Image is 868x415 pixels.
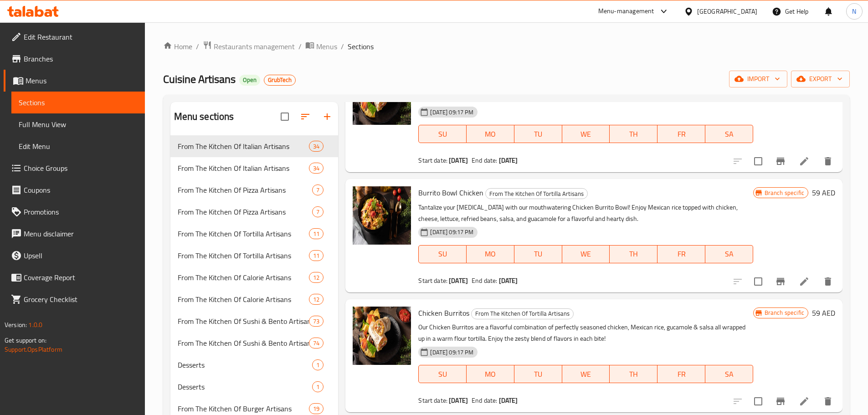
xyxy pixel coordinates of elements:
span: 1 [313,361,323,369]
span: From The Kitchen Of Italian Artisans [178,141,309,152]
span: From The Kitchen Of Sushi & Bento Artisans [178,338,309,348]
button: TH [610,365,657,383]
span: [DATE] 09:17 PM [426,108,477,117]
button: delete [817,390,839,412]
span: SA [709,247,750,261]
span: 1.0.0 [28,319,42,331]
div: From The Kitchen Of Calorie Artisans12 [170,288,339,310]
div: From The Kitchen Of Calorie Artisans [178,294,309,305]
span: Desserts [178,359,313,370]
span: Burrito Bowl Chicken [418,186,483,200]
span: End date: [472,154,497,166]
span: WE [566,368,606,381]
span: From The Kitchen Of Tortilla Artisans [486,189,587,199]
button: FR [657,365,705,383]
div: [GEOGRAPHIC_DATA] [697,6,757,16]
button: SA [705,245,753,263]
button: WE [562,365,610,383]
p: Tantalize your [MEDICAL_DATA] with our mouthwatering Chicken Burrito Bowl! Enjoy Mexican rice top... [418,202,753,225]
button: SA [705,365,753,383]
b: [DATE] [449,275,468,287]
button: SU [418,365,467,383]
span: 34 [309,142,323,151]
span: Start date: [418,395,447,406]
span: Coverage Report [24,272,138,283]
span: Menus [316,41,337,52]
div: items [312,381,324,392]
div: items [309,272,324,283]
span: 7 [313,186,323,195]
span: Choice Groups [24,163,138,174]
span: 74 [309,339,323,348]
span: MO [470,247,511,261]
a: Support.OpsPlatform [5,343,62,355]
div: From The Kitchen Of Sushi & Bento Artisans73 [170,310,339,332]
a: Upsell [4,245,145,266]
span: Grocery Checklist [24,294,138,305]
span: From The Kitchen Of Pizza Artisans [178,184,313,195]
a: Full Menu View [11,113,145,135]
span: From The Kitchen Of Tortilla Artisans [178,228,309,239]
div: items [309,316,324,327]
span: TU [518,247,559,261]
button: WE [562,245,610,263]
span: Edit Restaurant [24,31,138,42]
span: 73 [309,317,323,326]
div: From The Kitchen Of Calorie Artisans12 [170,266,339,288]
span: N [852,6,856,16]
button: SU [418,125,467,143]
span: Cuisine Artisans [163,69,236,89]
a: Choice Groups [4,157,145,179]
span: Edit Menu [19,141,138,152]
span: Open [239,76,260,84]
div: From The Kitchen Of Tortilla Artisans [178,250,309,261]
span: 34 [309,164,323,173]
button: FR [657,125,705,143]
span: SA [709,128,750,141]
span: TH [613,247,654,261]
span: [DATE] 09:17 PM [426,348,477,357]
div: From The Kitchen Of Tortilla Artisans11 [170,223,339,245]
span: From The Kitchen Of Pizza Artisans [178,206,313,217]
a: Edit menu item [799,396,810,407]
div: items [309,403,324,414]
span: SU [422,368,463,381]
span: Upsell [24,250,138,261]
div: From The Kitchen Of Tortilla Artisans [485,188,588,199]
a: Menus [305,41,337,52]
span: SU [422,128,463,141]
button: MO [467,245,514,263]
button: MO [467,125,514,143]
span: Get support on: [5,334,46,346]
div: items [309,250,324,261]
a: Branches [4,48,145,70]
h6: 59 AED [812,186,835,199]
span: TH [613,128,654,141]
button: TU [514,125,562,143]
li: / [298,41,302,52]
b: [DATE] [449,395,468,406]
div: From The Kitchen Of Italian Artisans [178,163,309,174]
img: Burrito Bowl Chicken [353,186,411,245]
span: TU [518,368,559,381]
span: Menu disclaimer [24,228,138,239]
span: 19 [309,405,323,413]
a: Edit Restaurant [4,26,145,48]
span: Select all sections [275,107,294,126]
span: Full Menu View [19,119,138,130]
button: TH [610,245,657,263]
b: [DATE] [449,154,468,166]
a: Coverage Report [4,266,145,288]
button: delete [817,271,839,292]
button: import [729,71,787,87]
div: From The Kitchen Of Tortilla Artisans [471,308,574,319]
span: Branches [24,53,138,64]
div: items [309,163,324,174]
span: 12 [309,295,323,304]
div: items [312,206,324,217]
span: Sort sections [294,106,316,128]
